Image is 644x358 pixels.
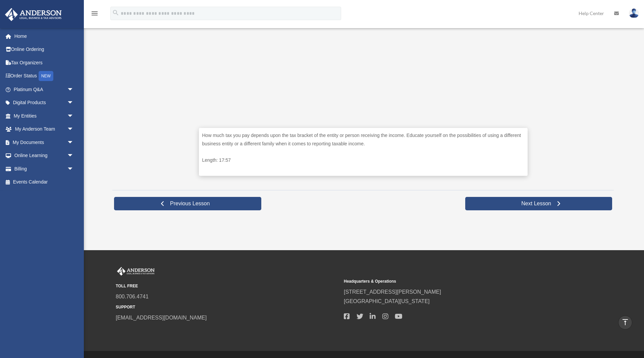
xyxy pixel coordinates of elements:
span: arrow_drop_down [67,123,80,136]
a: Platinum Q&Aarrow_drop_down [5,83,84,96]
a: Online Ordering [5,43,84,56]
a: Home [5,29,84,43]
a: vertical_align_top [618,315,632,330]
a: My Entitiesarrow_drop_down [5,109,84,123]
p: How much tax you pay depends upon the tax bracket of the entity or person receiving the income. E... [202,131,524,148]
span: Next Lesson [516,200,556,207]
a: Tax Organizers [5,56,84,69]
i: search [112,9,119,16]
span: arrow_drop_down [67,109,80,123]
span: arrow_drop_down [67,149,80,163]
small: Headquarters & Operations [344,278,567,285]
a: My Anderson Teamarrow_drop_down [5,123,84,136]
div: NEW [39,71,53,81]
img: Anderson Advisors Platinum Portal [116,267,156,276]
span: arrow_drop_down [67,136,80,149]
img: Anderson Advisors Platinum Portal [3,8,64,21]
span: arrow_drop_down [67,162,80,176]
span: arrow_drop_down [67,96,80,110]
a: Digital Productsarrow_drop_down [5,96,84,110]
a: Order StatusNEW [5,69,84,83]
a: Previous Lesson [114,197,261,210]
a: Billingarrow_drop_down [5,162,84,175]
a: [GEOGRAPHIC_DATA][US_STATE] [344,298,430,304]
a: Events Calendar [5,175,84,189]
span: arrow_drop_down [67,83,80,96]
a: Online Learningarrow_drop_down [5,149,84,162]
a: [STREET_ADDRESS][PERSON_NAME] [344,289,441,295]
img: User Pic [629,8,639,18]
a: menu [91,12,99,17]
small: SUPPORT [116,304,339,311]
a: [EMAIL_ADDRESS][DOMAIN_NAME] [116,315,207,320]
small: TOLL FREE [116,283,339,290]
a: Next Lesson [465,197,612,210]
a: My Documentsarrow_drop_down [5,136,84,149]
p: Length: 17:57 [202,156,524,164]
span: Previous Lesson [165,200,215,207]
i: menu [91,9,99,17]
a: 800.706.4741 [116,294,149,299]
i: vertical_align_top [621,318,629,326]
